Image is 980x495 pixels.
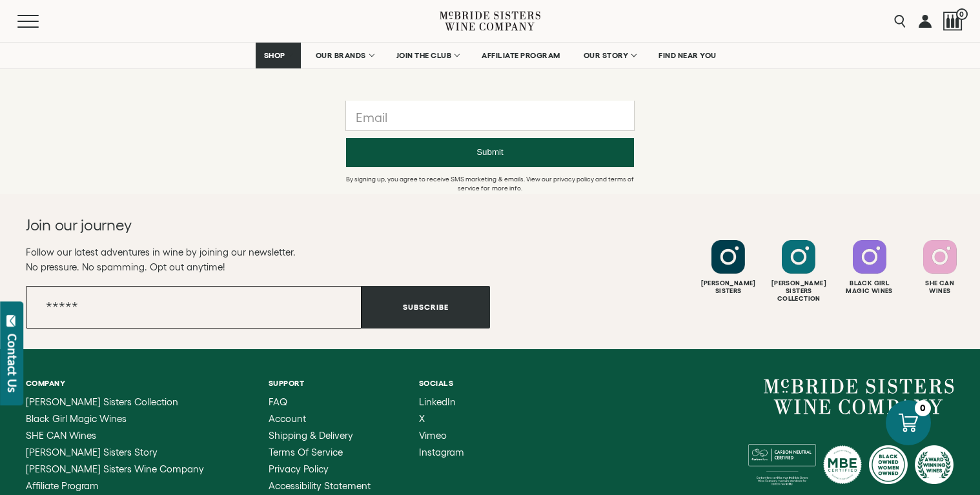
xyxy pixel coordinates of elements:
span: JOIN THE CLUB [396,51,452,60]
a: Follow McBride Sisters Collection on Instagram [PERSON_NAME] SistersCollection [765,240,832,303]
span: SHOP [264,51,286,60]
div: Contact Us [6,334,19,392]
a: Privacy Policy [269,464,371,474]
a: LinkedIn [419,397,464,407]
div: Black Girl Magic Wines [836,279,903,295]
span: Vimeo [419,430,447,441]
span: Terms of Service [269,447,343,458]
span: OUR STORY [584,51,629,60]
span: FIND NEAR YOU [658,51,717,60]
a: McBride Sisters Story [26,447,220,458]
span: FAQ [269,396,287,407]
a: SHOP [256,43,301,68]
a: Instagram [419,447,464,458]
a: SHE CAN Wines [26,430,220,441]
span: AFFILIATE PROGRAM [482,51,560,60]
a: Follow SHE CAN Wines on Instagram She CanWines [906,240,974,295]
button: Subscribe [362,286,490,328]
a: Affiliate Program [26,481,220,491]
span: LinkedIn [419,396,456,407]
span: [PERSON_NAME] Sisters Story [26,447,158,458]
p: Follow our latest adventures in wine by joining our newsletter. No pressure. No spamming. Opt out... [26,245,490,274]
span: [PERSON_NAME] Sisters Wine Company [26,463,204,474]
span: Black Girl Magic Wines [26,413,127,424]
a: OUR STORY [575,43,644,68]
a: Account [269,414,371,424]
span: Privacy Policy [269,463,329,474]
h2: Join our journey [26,215,444,236]
span: Shipping & Delivery [269,430,353,441]
span: SHE CAN Wines [26,430,96,441]
span: [PERSON_NAME] Sisters Collection [26,396,178,407]
a: FAQ [269,397,371,407]
span: X [419,413,425,424]
input: Email [26,286,362,328]
span: Account [269,413,306,424]
div: 0 [915,400,931,416]
button: Mobile Menu Trigger [17,15,64,28]
a: McBride Sisters Wine Company [764,379,954,415]
a: Follow McBride Sisters on Instagram [PERSON_NAME]Sisters [695,240,762,295]
div: [PERSON_NAME] Sisters Collection [765,279,832,303]
a: OUR BRANDS [307,43,382,68]
a: McBride Sisters Wine Company [26,464,220,474]
a: FIND NEAR YOU [650,43,725,68]
span: OUR BRANDS [316,51,366,60]
a: Shipping & Delivery [269,430,371,441]
a: McBride Sisters Collection [26,397,220,407]
div: [PERSON_NAME] Sisters [695,279,762,295]
a: JOIN THE CLUB [388,43,467,68]
a: AFFILIATE PROGRAM [473,43,569,68]
a: Accessibility Statement [269,481,371,491]
span: Affiliate Program [26,480,99,491]
span: Instagram [419,447,464,458]
a: Vimeo [419,430,464,441]
a: Follow Black Girl Magic Wines on Instagram Black GirlMagic Wines [836,240,903,295]
a: Terms of Service [269,447,371,458]
div: She Can Wines [906,279,974,295]
a: X [419,414,464,424]
span: 0 [956,8,968,20]
a: Black Girl Magic Wines [26,414,220,424]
